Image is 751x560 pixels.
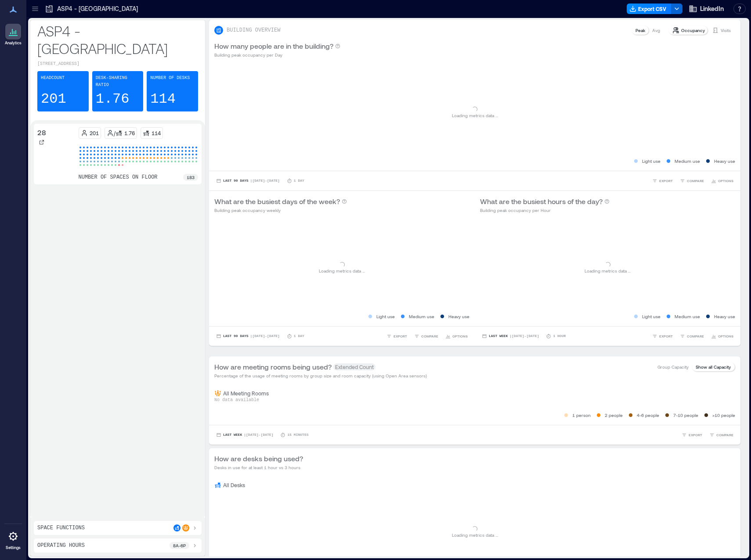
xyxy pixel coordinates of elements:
p: Heavy use [714,313,735,320]
button: OPTIONS [709,176,735,185]
button: OPTIONS [709,332,735,341]
a: Settings [3,526,24,553]
p: How are meeting rooms being used? [214,362,332,372]
p: Space Functions [37,524,85,531]
p: Loading metrics data ... [452,531,498,538]
span: COMPARE [716,432,733,438]
a: Analytics [2,21,24,48]
span: COMPARE [687,334,704,339]
button: COMPARE [708,431,735,439]
p: All Meeting Rooms [223,390,269,397]
p: 183 [187,174,195,181]
button: COMPARE [678,332,706,341]
button: Last 90 Days |[DATE]-[DATE] [214,332,282,341]
span: COMPARE [421,334,438,339]
p: Visits [721,27,731,34]
p: All Desks [223,481,245,488]
p: 201 [90,129,99,136]
button: EXPORT [650,332,675,341]
p: Group Capacity [657,363,689,370]
p: Loading metrics data ... [319,267,365,274]
p: ASP4 - [GEOGRAPHIC_DATA] [37,22,198,57]
button: Export CSV [627,4,672,14]
span: COMPARE [687,178,704,183]
span: OPTIONS [452,334,468,339]
p: 1 Day [294,178,304,183]
p: 2 people [605,412,623,419]
button: Last 90 Days |[DATE]-[DATE] [214,176,282,185]
span: EXPORT [659,334,673,339]
p: 114 [150,90,176,108]
p: Headcount [41,75,65,82]
button: Last Week |[DATE]-[DATE] [480,332,541,341]
button: EXPORT [680,431,704,439]
p: Loading metrics data ... [585,267,631,274]
span: EXPORT [394,334,407,339]
p: number of spaces on floor [79,174,158,181]
p: Loading metrics data ... [452,112,498,119]
p: 1 person [572,412,591,419]
p: 15 minutes [287,432,308,438]
p: Building peak occupancy per Day [214,51,340,58]
p: How are desks being used? [214,453,303,464]
span: EXPORT [659,178,673,183]
p: What are the busiest days of the week? [214,196,340,207]
p: >10 people [712,412,735,419]
p: Building peak occupancy per Hour [480,207,610,214]
p: 4-6 people [637,412,659,419]
span: Extended Count [333,363,375,370]
button: Last Week |[DATE]-[DATE] [214,431,275,439]
p: Show all Capacity [696,363,731,370]
p: 8a - 6p [173,542,186,549]
p: Heavy use [714,158,735,165]
p: Heavy use [448,313,469,320]
p: [STREET_ADDRESS] [37,61,198,68]
span: OPTIONS [718,334,733,339]
p: 114 [152,129,161,136]
p: Light use [642,158,661,165]
p: Medium use [409,313,434,320]
p: 7-10 people [673,412,698,419]
p: No data available [214,397,735,404]
button: OPTIONS [444,332,469,341]
button: EXPORT [385,332,409,341]
p: / [114,129,116,136]
p: What are the busiest hours of the day? [480,196,603,207]
p: ASP4 - [GEOGRAPHIC_DATA] [57,4,138,13]
p: BUILDING OVERVIEW [227,27,280,34]
p: Avg [652,27,660,34]
p: Occupancy [681,27,705,34]
p: 1.76 [96,90,130,108]
p: Light use [642,313,661,320]
p: Analytics [5,40,22,46]
p: Medium use [675,313,700,320]
p: Desks in use for at least 1 hour vs 3 hours [214,464,303,471]
p: 1 Day [294,334,304,339]
p: 28 [37,127,46,138]
span: EXPORT [689,432,702,438]
p: How many people are in the building? [214,41,333,51]
p: Number of Desks [150,75,190,82]
p: Light use [376,313,395,320]
span: LinkedIn [700,4,724,13]
p: Percentage of the usage of meeting rooms by group size and room capacity (using Open Area sensors) [214,372,427,379]
span: OPTIONS [718,178,733,183]
p: Desk-sharing ratio [96,75,140,89]
p: Peak [635,27,645,34]
button: LinkedIn [686,2,726,16]
button: COMPARE [678,176,706,185]
p: 201 [41,90,66,108]
button: COMPARE [412,332,440,341]
p: 1.76 [124,129,135,136]
button: EXPORT [650,176,675,185]
p: Operating Hours [37,542,85,549]
p: Medium use [675,158,700,165]
p: Settings [6,545,21,550]
p: 1 Hour [553,334,566,339]
p: Building peak occupancy weekly [214,207,347,214]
